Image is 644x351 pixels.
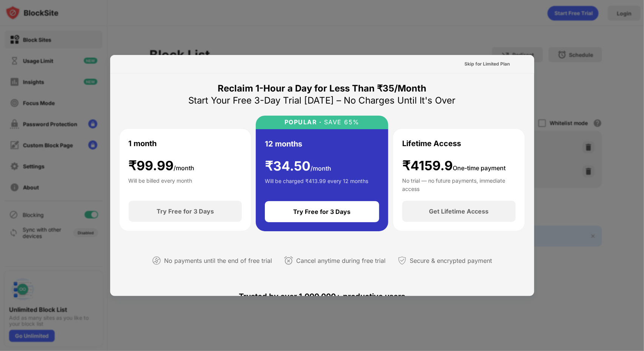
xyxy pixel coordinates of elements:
[164,255,272,266] div: No payments until the end of free trial
[265,138,302,150] div: 12 months
[119,278,525,314] div: Trusted by over 1,000,000+ productive users
[402,138,461,149] div: Lifetime Access
[322,119,360,126] div: SAVE 65%
[402,177,516,192] div: No trial — no future payments, immediate access
[129,138,157,149] div: 1 month
[465,60,510,68] div: Skip for Limited Plan
[265,177,368,192] div: Will be charged ₹413.99 every 12 months
[218,82,426,95] div: Reclaim 1-Hour a Day for Less Than ₹35/Month
[129,158,195,174] div: ₹ 99.99
[410,255,492,266] div: Secure & encrypted payment
[284,119,322,126] div: POPULAR ·
[129,177,192,192] div: Will be billed every month
[398,256,407,265] img: secured-payment
[157,208,214,215] div: Try Free for 3 Days
[284,256,293,265] img: cancel-anytime
[265,159,331,174] div: ₹ 34.50
[296,255,386,266] div: Cancel anytime during free trial
[189,95,456,107] div: Start Your Free 3-Day Trial [DATE] – No Charges Until It's Over
[152,256,161,265] img: not-paying
[429,208,489,215] div: Get Lifetime Access
[294,208,351,215] div: Try Free for 3 Days
[174,164,195,172] span: /month
[310,165,331,172] span: /month
[453,164,506,172] span: One-time payment
[402,158,506,174] div: ₹4159.9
